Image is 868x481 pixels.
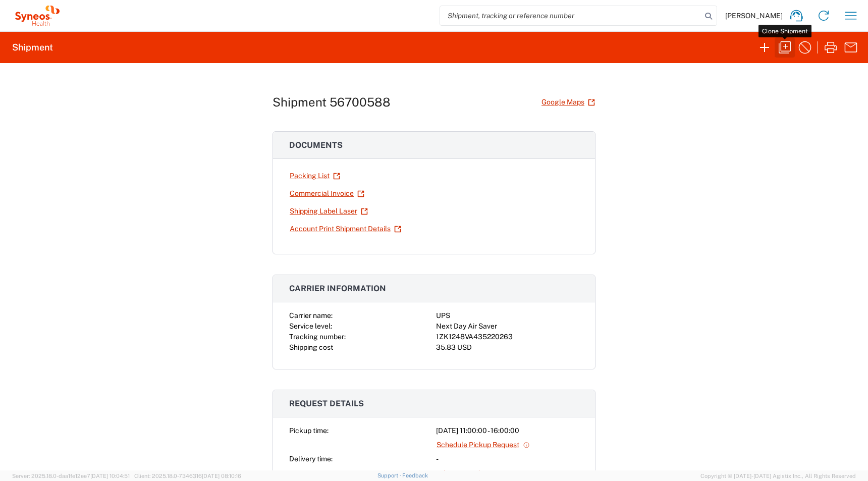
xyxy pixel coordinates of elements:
[289,399,364,408] span: Request details
[12,473,130,479] span: Server: 2025.18.0-daa1fe12ee7
[725,11,783,20] span: [PERSON_NAME]
[700,471,856,480] span: Copyright © [DATE]-[DATE] Agistix Inc., All Rights Reserved
[289,167,341,185] a: Packing List
[436,425,579,436] div: [DATE] 11:00:00 - 16:00:00
[436,321,579,332] div: Next Day Air Saver
[436,310,579,321] div: UPS
[436,454,579,464] div: -
[134,473,241,479] span: Client: 2025.18.0-7346316
[436,332,579,342] div: 1ZK1248VA435220263
[90,473,130,479] span: [DATE] 10:04:51
[289,333,346,341] span: Tracking number:
[289,284,386,293] span: Carrier information
[402,472,428,478] a: Feedback
[289,455,333,463] span: Delivery time:
[436,342,579,353] div: 35.83 USD
[289,220,402,238] a: Account Print Shipment Details
[289,202,368,220] a: Shipping Label Laser
[289,140,343,150] span: Documents
[289,343,333,351] span: Shipping cost
[289,322,332,330] span: Service level:
[541,93,595,111] a: Google Maps
[273,95,391,110] h1: Shipment 56700588
[377,472,403,478] a: Support
[202,473,241,479] span: [DATE] 08:10:16
[440,6,701,25] input: Shipment, tracking or reference number
[289,426,329,435] span: Pickup time:
[12,41,53,54] h2: Shipment
[289,311,333,319] span: Carrier name:
[436,436,530,454] a: Schedule Pickup Request
[289,185,365,202] a: Commercial Invoice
